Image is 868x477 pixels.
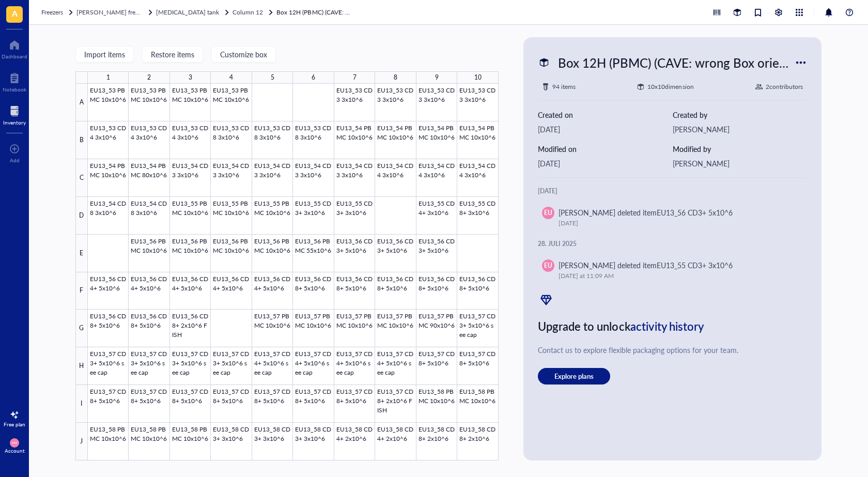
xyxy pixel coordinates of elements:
[2,53,27,59] div: Dashboard
[276,7,354,18] a: Box 12H (PBMC) (CAVE: wrong Box orientation)
[538,316,807,336] div: Upgrade to unlock
[233,8,263,17] span: Column 12
[41,7,74,18] a: Freezers
[538,239,807,249] div: 28. Juli 2025
[554,372,594,381] span: Explore plans
[75,84,88,121] div: A
[538,109,673,120] div: Created on
[538,124,673,135] div: [DATE]
[353,71,357,84] div: 7
[559,207,733,218] div: [PERSON_NAME] deleted item
[559,259,733,271] div: [PERSON_NAME] deleted item
[474,71,482,84] div: 10
[156,7,274,18] a: [MEDICAL_DATA] tankColumn 12
[3,86,26,93] div: Notebook
[538,344,807,356] div: Contact us to explore flexible packaging options for your team.
[41,8,63,17] span: Freezers
[538,368,610,384] button: Explore plans
[151,50,194,58] span: Restore items
[552,82,576,92] div: 94 items
[189,71,192,84] div: 3
[12,7,18,20] span: A
[76,8,146,17] span: [PERSON_NAME] freezer
[657,260,733,270] div: EU13_55 CD3+ 3x10^6
[4,421,25,427] div: Free plan
[211,46,276,63] button: Customize box
[3,70,26,93] a: Notebook
[271,71,274,84] div: 5
[538,368,807,384] a: Explore plans
[75,159,88,197] div: C
[673,158,808,169] div: [PERSON_NAME]
[673,124,808,135] div: [PERSON_NAME]
[156,8,219,17] span: [MEDICAL_DATA] tank
[229,71,233,84] div: 4
[75,310,88,347] div: G
[147,71,151,84] div: 2
[394,71,397,84] div: 8
[657,207,733,218] div: EU13_56 CD3+ 5x10^6
[75,272,88,310] div: F
[10,157,20,163] div: Add
[647,82,693,92] div: 10 x 10 dimension
[75,235,88,272] div: E
[12,441,17,444] span: MM
[75,197,88,235] div: D
[766,82,803,92] div: 2 contributor s
[544,208,552,218] span: EU
[673,109,808,120] div: Created by
[673,143,808,155] div: Modified by
[312,71,315,84] div: 6
[538,143,673,155] div: Modified on
[559,218,795,228] div: [DATE]
[75,347,88,385] div: H
[538,186,807,196] div: [DATE]
[3,103,26,126] a: Inventory
[76,7,154,18] a: [PERSON_NAME] freezer
[559,271,795,281] div: [DATE] at 11:09 AM
[630,318,704,334] span: activity history
[84,50,125,58] span: Import items
[75,46,134,63] button: Import items
[142,46,203,63] button: Restore items
[75,385,88,423] div: I
[3,119,26,126] div: Inventory
[5,448,25,454] div: Account
[75,121,88,159] div: B
[2,37,27,59] a: Dashboard
[220,50,267,58] span: Customize box
[435,71,439,84] div: 9
[538,158,673,169] div: [DATE]
[553,52,795,73] div: Box 12H (PBMC) (CAVE: wrong Box orientation)
[106,71,110,84] div: 1
[544,261,552,270] span: EU
[75,423,88,460] div: J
